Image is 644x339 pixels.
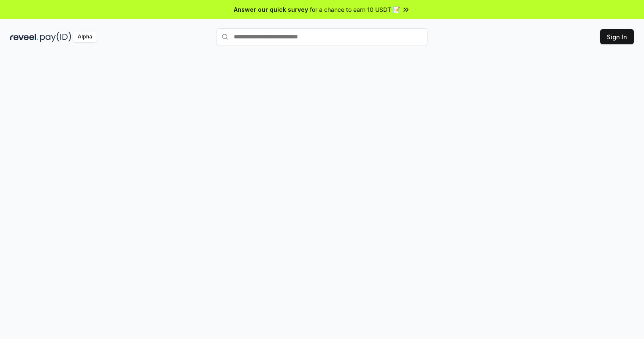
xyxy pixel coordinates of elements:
img: reveel_dark [10,32,38,42]
button: Sign In [600,29,634,44]
img: pay_id [40,32,71,42]
div: Alpha [73,32,97,42]
span: for a chance to earn 10 USDT 📝 [310,5,400,14]
span: Answer our quick survey [234,5,308,14]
